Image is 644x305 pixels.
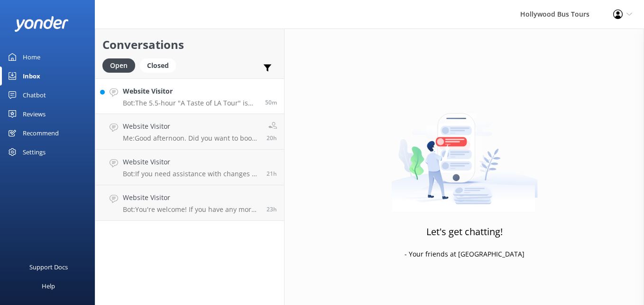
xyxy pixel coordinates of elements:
div: Settings [23,143,46,162]
h4: Website Visitor [123,86,258,96]
h3: Let's get chatting! [426,224,503,239]
a: Website VisitorMe:Good afternoon. Did you want to book [DATE]? I can help you book the 7.5-hour t... [95,114,284,150]
p: - Your friends at [GEOGRAPHIC_DATA] [405,249,524,259]
h4: Website Visitor [123,121,259,132]
h2: Conversations [102,36,277,54]
a: Closed [140,60,181,70]
a: Website VisitorBot:You're welcome! If you have any more questions, feel free to ask.23h [95,185,284,221]
a: Open [102,60,140,70]
a: Website VisitorBot:The 5.5-hour "A Taste of LA Tour" is not specified in the knowledge base as be... [95,78,284,114]
img: artwork of a man stealing a conversation from at giant smartphone [391,93,538,212]
span: Oct 07 2025 07:55am (UTC -07:00) America/Tijuana [265,98,277,106]
span: Oct 06 2025 08:57am (UTC -07:00) America/Tijuana [267,205,277,213]
a: Website VisitorBot:If you need assistance with changes or updates to your reservation, please con... [95,150,284,185]
p: Bot: You're welcome! If you have any more questions, feel free to ask. [123,205,259,214]
span: Oct 06 2025 12:41pm (UTC -07:00) America/Tijuana [267,134,277,142]
h4: Website Visitor [123,157,259,167]
div: Help [42,276,55,295]
div: Reviews [23,105,46,124]
h4: Website Visitor [123,192,259,203]
p: Me: Good afternoon. Did you want to book [DATE]? I can help you book the 7.5-hour tour [123,134,259,143]
div: Support Docs [29,257,68,276]
div: Inbox [23,67,40,86]
div: Closed [140,58,176,73]
div: Home [23,48,40,67]
div: Chatbot [23,86,46,105]
p: Bot: If you need assistance with changes or updates to your reservation, please contact us at [PH... [123,170,259,178]
span: Oct 06 2025 11:11am (UTC -07:00) America/Tijuana [267,170,277,178]
div: Open [102,58,135,73]
img: yonder-white-logo.png [14,16,69,32]
div: Recommend [23,124,59,143]
p: Bot: The 5.5-hour "A Taste of LA Tour" is not specified in the knowledge base as being in an open... [123,99,258,107]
